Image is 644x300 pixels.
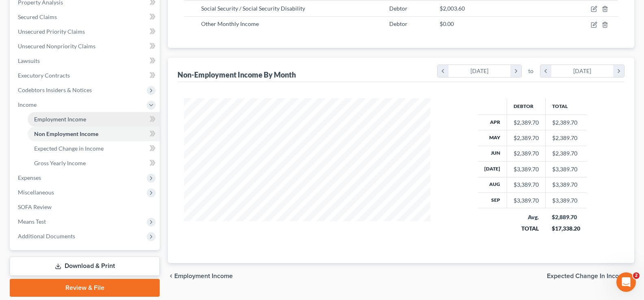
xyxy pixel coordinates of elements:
div: [DATE] [551,65,614,77]
button: chevron_left Employment Income [168,273,233,279]
a: Lawsuits [11,54,160,68]
div: $3,389.70 [514,165,539,173]
i: chevron_left [540,65,551,77]
div: $2,389.70 [514,119,539,127]
th: Total [545,98,587,114]
span: Miscellaneous [18,189,54,196]
a: Employment Income [28,112,160,127]
th: Sep [478,193,507,208]
th: Apr [478,114,507,130]
td: $3,389.70 [545,162,587,177]
a: Unsecured Nonpriority Claims [11,39,160,54]
iframe: Intercom live chat [616,272,636,292]
i: chevron_left [438,65,449,77]
span: Expenses [18,174,41,181]
div: $17,338.20 [552,224,580,233]
span: Secured Claims [18,13,57,20]
a: Executory Contracts [11,68,160,83]
td: $2,389.70 [545,130,587,146]
span: Lawsuits [18,57,40,64]
a: Non Employment Income [28,127,160,141]
span: to [528,67,533,75]
span: Other Monthly Income [201,20,259,27]
td: $3,389.70 [545,193,587,208]
span: Codebtors Insiders & Notices [18,86,92,93]
th: May [478,130,507,146]
span: Executory Contracts [18,72,70,79]
i: chevron_right [510,65,521,77]
span: Additional Documents [18,233,75,240]
a: Secured Claims [11,10,160,24]
span: Means Test [18,218,46,225]
div: $3,389.70 [514,196,539,205]
div: Avg. [513,213,539,221]
a: Download & Print [10,257,160,276]
div: $3,389.70 [514,181,539,189]
i: chevron_right [613,65,624,77]
i: chevron_left [168,273,174,279]
span: Non Employment Income [34,130,98,137]
th: Debtor [507,98,545,114]
th: Jun [478,146,507,161]
div: [DATE] [449,65,511,77]
a: Unsecured Priority Claims [11,24,160,39]
div: $2,889.70 [552,213,580,221]
span: $2,003.60 [440,5,465,12]
span: Unsecured Nonpriority Claims [18,43,95,50]
span: Expected Change in Income [547,273,628,279]
td: $3,389.70 [545,177,587,192]
div: $2,389.70 [514,149,539,158]
span: 2 [633,272,640,279]
div: Non-Employment Income By Month [178,70,296,80]
span: $0.00 [440,20,454,27]
div: $2,389.70 [514,134,539,142]
span: Unsecured Priority Claims [18,28,85,35]
div: TOTAL [513,224,539,233]
span: Debtor [389,5,408,12]
a: Gross Yearly Income [28,156,160,171]
th: [DATE] [478,162,507,177]
span: Expected Change in Income [34,145,104,152]
button: Expected Change in Income chevron_right [547,273,634,279]
span: Social Security / Social Security Disability [201,5,305,12]
span: Employment Income [174,273,233,279]
a: Expected Change in Income [28,141,160,156]
span: SOFA Review [18,203,52,210]
a: SOFA Review [11,200,160,214]
span: Employment Income [34,116,86,123]
span: Gross Yearly Income [34,160,86,166]
span: Debtor [389,20,408,27]
td: $2,389.70 [545,146,587,161]
td: $2,389.70 [545,114,587,130]
a: Review & File [10,279,160,297]
th: Aug [478,177,507,192]
span: Income [18,101,37,108]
